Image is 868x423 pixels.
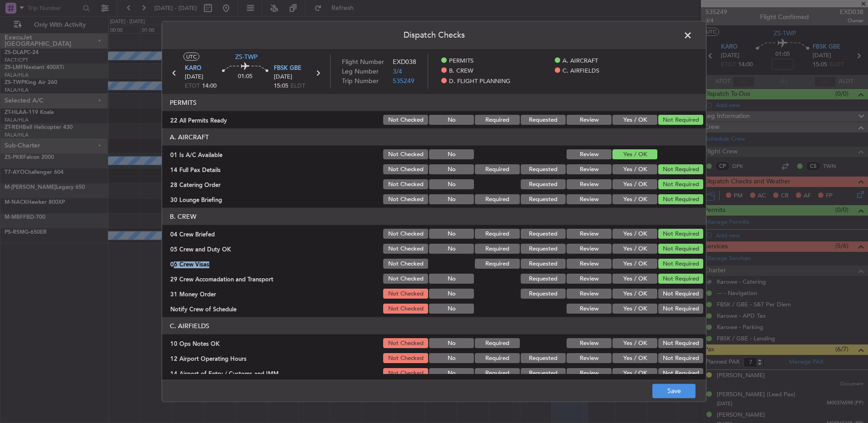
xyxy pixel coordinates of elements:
[658,194,703,204] button: Not Required
[658,229,703,239] button: Not Required
[658,244,703,254] button: Not Required
[658,115,703,125] button: Not Required
[658,274,703,284] button: Not Required
[658,353,703,363] button: Not Required
[658,179,703,189] button: Not Required
[658,289,703,299] button: Not Required
[162,22,706,49] header: Dispatch Checks
[658,259,703,269] button: Not Required
[658,368,703,378] button: Not Required
[658,164,703,174] button: Not Required
[658,338,703,348] button: Not Required
[658,304,703,314] button: Not Required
